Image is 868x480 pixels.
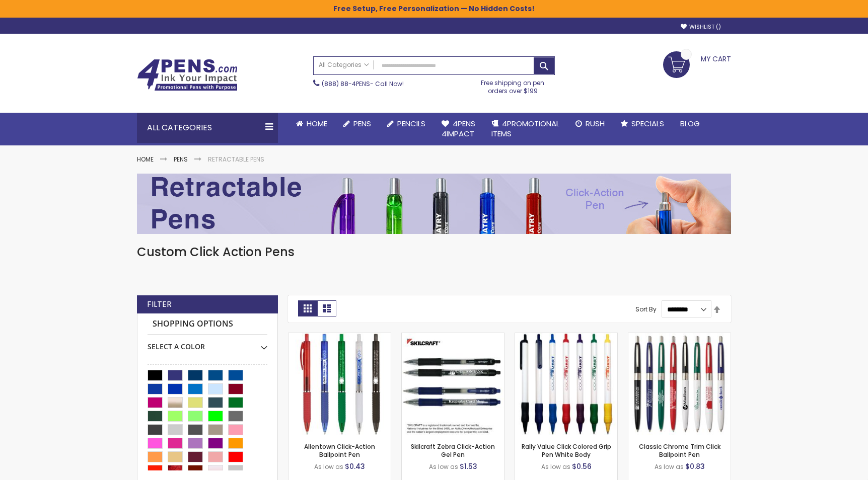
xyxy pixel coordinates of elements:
a: Rally Value Click Colored Grip Pen White Body [515,333,617,341]
div: Free shipping on pen orders over $199 [471,75,555,95]
a: (888) 88-4PENS [322,79,370,88]
a: Blog [672,113,708,135]
strong: Shopping Options [148,313,267,335]
a: Allentown Click-Action Ballpoint Pen [304,442,375,459]
span: Blog [680,118,700,129]
strong: Filter [147,299,172,310]
a: Home [137,155,154,164]
img: Classic Chrome Trim Click Ballpoint Pen [628,333,731,435]
h1: Custom Click Action Pens [137,244,731,260]
a: Specials [613,113,672,135]
span: $0.43 [345,461,365,471]
div: Select A Color [148,335,267,352]
img: Skilcraft Zebra Click-Action Gel Pen [402,333,504,435]
span: - Call Now! [322,79,404,88]
a: Home [288,113,335,135]
span: Pens [353,118,371,129]
span: 4Pens 4impact [442,118,475,139]
a: Skilcraft Zebra Click-Action Gel Pen [411,442,495,459]
a: Wishlist [681,23,721,31]
span: Pencils [397,118,425,129]
span: 4PROMOTIONAL ITEMS [491,118,559,139]
img: Rally Value Click Colored Grip Pen White Body [515,333,617,435]
div: All Categories [137,113,278,143]
span: As low as [541,462,570,471]
a: Skilcraft Zebra Click-Action Gel Pen [402,333,504,341]
strong: Grid [298,300,317,316]
img: Retractable Pens [137,174,731,234]
a: Pens [335,113,379,135]
span: As low as [429,462,458,471]
span: Home [307,118,327,129]
span: Rush [586,118,605,129]
img: Allentown Click-Action Ballpoint Pen [288,333,391,435]
a: Pencils [379,113,433,135]
strong: Retractable Pens [208,155,264,164]
a: Rally Value Click Colored Grip Pen White Body [522,442,611,459]
span: $1.53 [460,461,477,471]
img: 4Pens Custom Pens and Promotional Products [137,59,238,91]
span: $0.83 [685,461,705,471]
a: Rush [567,113,613,135]
a: Allentown Click-Action Ballpoint Pen [288,333,391,341]
span: As low as [655,462,684,471]
label: Sort By [635,305,657,313]
span: All Categories [319,61,369,69]
a: Classic Chrome Trim Click Ballpoint Pen [628,333,731,341]
a: Pens [174,155,188,164]
a: 4PROMOTIONALITEMS [483,113,567,145]
a: 4Pens4impact [433,113,483,145]
span: $0.56 [572,461,592,471]
span: As low as [314,462,343,471]
span: Specials [631,118,664,129]
a: All Categories [314,57,374,73]
a: Classic Chrome Trim Click Ballpoint Pen [639,442,720,459]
